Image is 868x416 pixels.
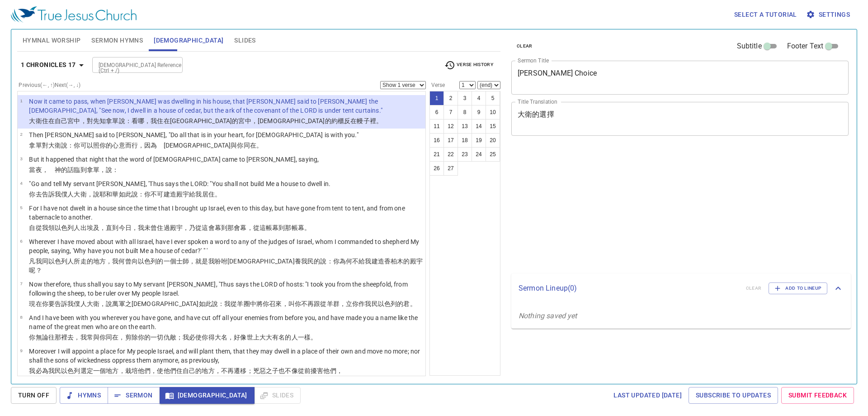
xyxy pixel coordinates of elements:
[215,191,221,198] wh3427: 。
[20,181,22,186] span: 4
[164,224,311,231] wh3427: 過殿宇
[119,117,382,124] wh5416: 說
[472,119,486,134] button: 14
[298,334,317,341] wh1419: 一樣。
[458,133,472,148] button: 18
[29,258,422,274] wh259: 士師
[439,58,499,72] button: Verse History
[42,166,119,173] wh3915: ， 神
[221,224,311,231] wh168: 到那會幕
[517,42,533,50] span: clear
[17,57,90,73] button: 1 Chronicles 17
[21,59,76,71] b: 1 Chronicles 17
[48,117,382,124] wh3427: 在自己宮
[11,387,57,404] button: Turn Off
[202,334,317,341] wh6213: 你得大名
[234,35,255,46] span: Slides
[808,9,850,20] span: Settings
[55,191,221,198] wh559: 我僕人
[154,35,223,46] span: [DEMOGRAPHIC_DATA]
[29,258,422,274] wh1980: 的地方，我何曾向以色列
[42,142,263,149] wh5416: 對大衛
[20,205,22,210] span: 5
[327,300,416,307] wh310: 羊群
[74,117,382,124] wh1004: 中，對先知
[486,119,500,134] button: 15
[87,191,221,198] wh1732: ，說
[247,367,343,374] wh7264: ；兇惡
[20,98,22,103] span: 1
[67,142,263,149] wh559: ：你可以照你的心意
[486,105,500,120] button: 10
[29,179,330,188] p: "Go and tell My servant [PERSON_NAME], 'Thus says the LORD: "You shall not build Me a house to dw...
[29,130,358,139] p: Then [PERSON_NAME] said to [PERSON_NAME], "Do all that is in your heart, for [DEMOGRAPHIC_DATA] i...
[486,147,500,162] button: 25
[29,223,423,232] p: 自從我領
[443,133,458,148] button: 17
[67,390,101,401] span: Hymns
[29,116,423,125] p: 大衛
[444,60,493,71] span: Verse History
[769,282,827,294] button: Add to Lineup
[115,390,152,401] span: Sermon
[486,133,500,148] button: 20
[61,142,263,149] wh1732: 說
[429,161,444,176] button: 26
[458,119,472,134] button: 13
[87,300,416,307] wh5650: 大衛
[311,367,343,374] wh7223: 擾害
[218,300,416,307] wh559: ：我從羊圈
[429,147,444,162] button: 21
[734,9,797,20] span: Select a tutorial
[518,69,842,86] textarea: [PERSON_NAME] Choice
[20,281,22,286] span: 7
[29,267,42,274] wh1004: 呢？
[29,155,319,164] p: But it happened that night that the word of [DEMOGRAPHIC_DATA] came to [PERSON_NAME], saying,
[731,6,801,23] button: Select a tutorial
[61,166,118,173] wh430: 的話
[99,166,118,173] wh5416: ，說
[370,117,382,124] wh3407: 裡。
[29,204,423,222] p: For I have not dwelt in a house since the time that I brought up Israel, even to this day, but ha...
[167,390,247,401] span: [DEMOGRAPHIC_DATA]
[613,390,682,401] span: Last updated [DATE]
[519,283,739,294] p: Sermon Lineup ( 0 )
[61,367,343,374] wh5971: 以色列
[20,315,22,320] span: 8
[20,348,22,353] span: 9
[119,367,343,374] wh4725: ，栽培
[29,257,423,275] p: 凡我同以色列
[443,119,458,134] button: 12
[340,300,416,307] wh6629: ，立你作我民
[176,191,221,198] wh1129: 殿宇
[20,156,22,161] span: 3
[29,190,330,199] p: 你去
[443,91,458,105] button: 2
[397,300,416,307] wh3478: 的君
[132,224,311,231] wh3117: ，我未曾住
[443,147,458,162] button: 22
[518,110,842,127] textarea: 大衛的選擇
[183,367,343,374] wh7931: 自己的地方，不再遷移
[472,91,486,105] button: 4
[429,91,444,105] button: 1
[282,300,416,307] wh3947: ，叫你不再跟從
[93,367,343,374] wh7760: 一個地方
[689,387,778,404] a: Subscribe to Updates
[486,91,500,105] button: 5
[458,147,472,162] button: 23
[29,333,423,342] p: 你無論往
[472,105,486,120] button: 9
[160,387,255,404] button: [DEMOGRAPHIC_DATA]
[511,41,538,52] button: clear
[112,300,416,307] wh559: 萬軍
[788,390,847,401] span: Submit Feedback
[183,224,311,231] wh1004: ，乃從這會幕
[325,117,382,124] wh3068: 的約
[378,300,416,307] wh5971: 以色列
[95,60,165,70] input: Type Bible Reference
[29,313,423,331] p: And I have been with you wherever you have gone, and have cut off all your enemies from before yo...
[29,280,423,298] p: Now therefore, thus shall you say to My servant [PERSON_NAME], 'Thus says the LORD of hosts: "I t...
[29,97,423,115] p: Now it came to pass, when [PERSON_NAME] was dwelling in his house, that [PERSON_NAME] said to [PE...
[29,165,319,174] p: 當夜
